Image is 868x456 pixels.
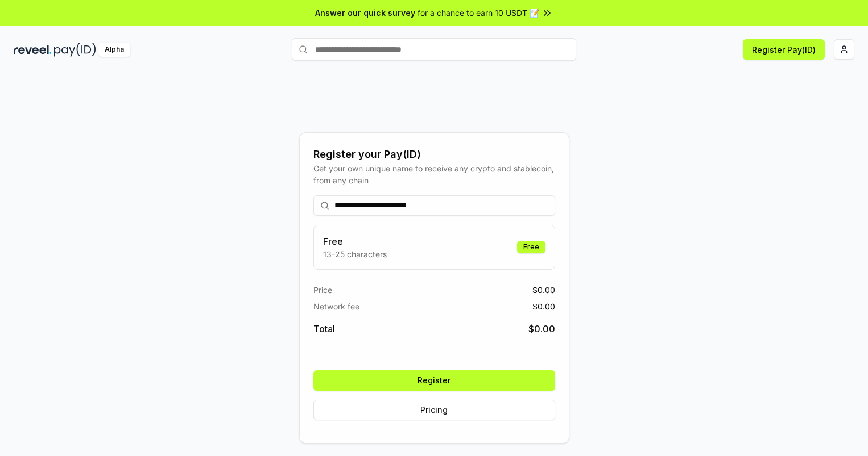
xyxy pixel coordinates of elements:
[517,241,545,253] div: Free
[313,400,555,420] button: Pricing
[14,43,52,57] img: reveel_dark
[313,300,359,312] span: Network fee
[532,284,555,296] span: $ 0.00
[532,300,555,312] span: $ 0.00
[418,7,539,19] span: for a chance to earn 10 USDT 📝
[313,162,555,186] div: Get your own unique name to receive any crypto and stablecoin, from any chain
[313,147,555,162] div: Register your Pay(ID)
[528,322,555,336] span: $ 0.00
[313,322,335,336] span: Total
[323,248,387,260] p: 13-25 characters
[54,43,96,57] img: pay_id
[313,370,555,391] button: Register
[313,284,332,296] span: Price
[98,43,130,57] div: Alpha
[315,7,415,19] span: Answer our quick survey
[743,39,825,60] button: Register Pay(ID)
[323,235,387,248] h3: Free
